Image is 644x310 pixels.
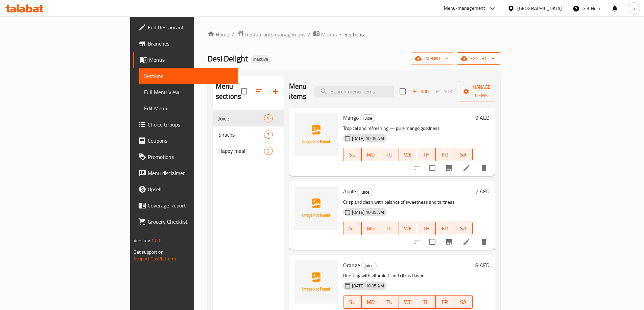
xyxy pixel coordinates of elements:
button: WE [399,148,418,161]
p: Crisp and clean with balance of sweetness and tartness. [343,198,473,206]
a: Grocery Checklist [133,214,238,230]
button: TU [380,295,399,309]
span: TU [383,297,396,307]
div: Juice5 [213,110,284,126]
div: Inactive [251,55,271,63]
img: Orange [294,260,338,304]
span: WE [402,150,415,160]
span: Desi Delight [208,51,248,66]
h2: Menu items [289,81,307,102]
img: Apple [294,187,338,230]
span: Full Menu View [144,88,232,96]
button: WE [399,295,418,309]
span: Manage items [464,83,499,100]
span: Juice [362,262,376,270]
span: TU [383,224,396,233]
div: items [264,114,272,122]
p: Bursting with vitamin C and citrus flavor [343,272,473,280]
span: Add [411,88,430,95]
button: export [457,52,500,65]
span: Select section [396,84,410,98]
span: TH [420,224,433,233]
span: TH [420,150,433,160]
button: Manage items [459,81,504,102]
button: SA [454,295,473,309]
button: delete [476,160,492,176]
span: [DATE] 10:05 AM [349,135,387,142]
a: Restaurants management [237,30,305,39]
div: Menu-management [444,4,485,12]
h6: 9 AED [475,113,490,122]
span: MO [364,297,378,307]
button: SU [343,148,362,161]
button: MO [362,148,380,161]
span: WE [402,224,415,233]
span: TU [383,150,396,160]
span: MO [364,224,378,233]
button: SU [343,222,362,235]
div: Juice [218,114,264,122]
span: Menus [321,30,337,38]
span: Promotions [148,153,232,161]
span: FR [438,297,452,307]
a: Menus [313,30,337,39]
li: / [308,30,310,38]
button: TH [417,222,436,235]
span: 1.0.0 [151,236,162,245]
p: Tropical and refreshing — pure mango goodness [343,124,473,133]
button: FR [436,148,454,161]
span: 7 [264,132,272,138]
a: Choice Groups [133,116,238,133]
a: Full Menu View [139,84,238,100]
span: Coverage Report [148,201,232,209]
div: Snacks7 [213,126,284,143]
span: export [462,54,495,63]
a: Edit menu item [462,164,471,172]
button: TU [380,222,399,235]
span: [DATE] 10:05 AM [349,209,387,216]
span: [DATE] 10:05 AM [349,283,387,289]
span: Select section first [431,86,459,97]
span: o [633,5,635,12]
span: Juice [360,114,375,122]
span: Mango [343,113,359,123]
span: Sort sections [251,83,267,100]
span: Branches [148,39,232,48]
a: Edit Menu [139,100,238,116]
input: search [314,86,394,97]
span: MO [364,150,378,160]
div: Juice [360,114,375,122]
a: Edit menu item [462,238,471,246]
span: TH [420,297,433,307]
div: [GEOGRAPHIC_DATA] [517,5,562,12]
span: Menus [149,56,232,64]
button: WE [399,222,418,235]
span: SA [457,150,470,160]
span: Apple [343,186,356,196]
span: 2 [264,148,272,154]
button: MO [362,222,380,235]
div: items [264,131,272,139]
button: MO [362,295,380,309]
img: Mango [294,113,338,156]
div: Happy meal [218,147,264,155]
h6: 7 AED [475,187,490,196]
button: FR [436,295,454,309]
span: Select all sections [237,84,251,98]
button: FR [436,222,454,235]
a: Coupons [133,133,238,149]
a: Support.OpsPlatform [134,254,176,263]
span: Snacks [218,131,264,139]
span: WE [402,297,415,307]
a: Promotions [133,149,238,165]
a: Coverage Report [133,197,238,214]
nav: Menu sections [213,108,284,162]
span: FR [438,150,452,160]
span: Sections [144,72,232,80]
span: Sections [344,30,364,38]
button: Branch-specific-item [441,160,457,176]
span: Orange [343,260,360,270]
span: Edit Restaurant [148,23,232,31]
